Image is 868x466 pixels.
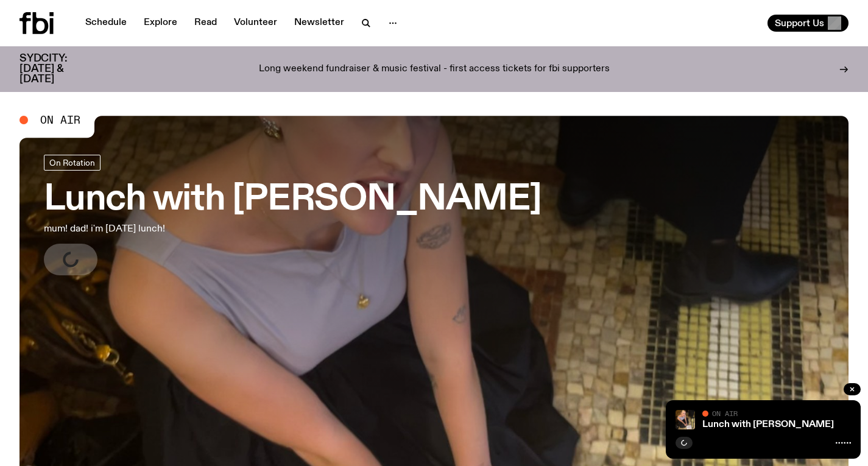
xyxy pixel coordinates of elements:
[712,409,738,417] span: On Air
[775,18,824,29] span: Support Us
[78,15,134,32] a: Schedule
[40,115,80,125] span: On Air
[44,183,542,217] h3: Lunch with [PERSON_NAME]
[227,15,284,32] a: Volunteer
[287,15,351,32] a: Newsletter
[187,15,224,32] a: Read
[44,222,356,236] p: mum! dad! i'm [DATE] lunch!
[259,64,610,75] p: Long weekend fundraiser & music festival - first access tickets for fbi supporters
[676,410,695,429] img: SLC lunch cover
[44,155,542,275] a: Lunch with [PERSON_NAME]mum! dad! i'm [DATE] lunch!
[767,15,849,32] button: Support Us
[49,158,95,167] span: On Rotation
[19,54,97,85] h3: SYDCITY: [DATE] & [DATE]
[44,155,101,171] a: On Rotation
[136,15,185,32] a: Explore
[702,420,834,429] a: Lunch with [PERSON_NAME]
